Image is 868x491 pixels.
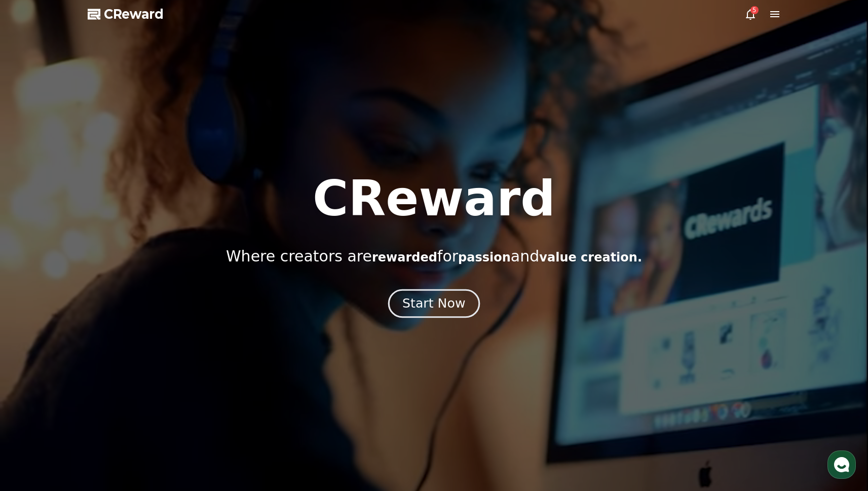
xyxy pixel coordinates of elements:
a: Messages [67,321,131,347]
span: Messages [84,337,114,345]
a: Settings [131,321,195,347]
span: CReward [104,6,164,22]
button: Start Now [388,289,480,318]
span: passion [458,250,511,265]
a: CReward [88,6,164,22]
span: Home [26,336,44,345]
span: rewarded [372,250,437,265]
a: Home [3,321,67,347]
a: 5 [744,8,757,20]
a: Start Now [390,300,478,310]
span: Settings [150,336,175,345]
span: value creation. [539,250,642,265]
div: 5 [750,6,759,14]
h1: CReward [313,174,555,223]
div: Start Now [402,295,465,312]
p: Where creators are for and [226,247,642,266]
